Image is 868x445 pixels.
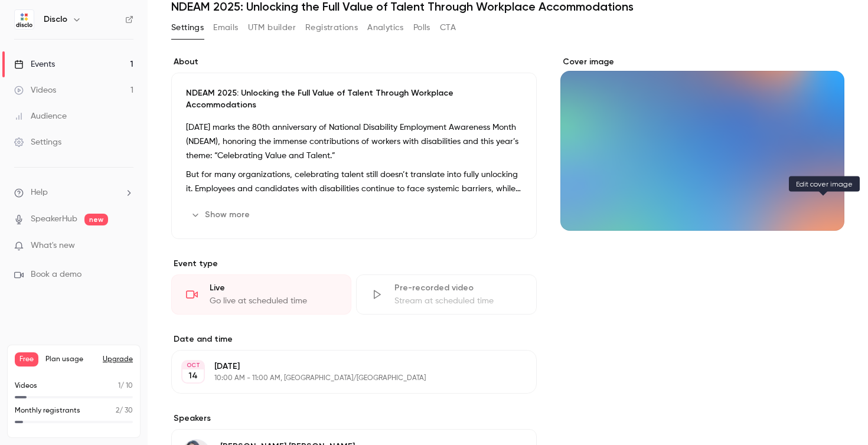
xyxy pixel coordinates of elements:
[103,355,133,364] button: Upgrade
[15,381,37,391] p: Videos
[210,295,337,307] div: Go live at scheduled time
[186,120,522,163] p: [DATE] marks the 80th anniversary of National Disability Employment Awareness Month (NDEAM), hono...
[31,213,77,225] a: SpeakerHub
[214,374,474,383] p: 10:00 AM - 11:00 AM, [GEOGRAPHIC_DATA]/[GEOGRAPHIC_DATA]
[413,18,430,37] button: Polls
[356,274,536,315] div: Pre-recorded videoStream at scheduled time
[210,282,337,294] div: Live
[15,352,38,367] span: Free
[214,361,474,372] p: [DATE]
[186,205,257,224] button: Show more
[14,58,55,70] div: Events
[31,269,81,281] span: Book a demo
[15,10,34,29] img: Disclo
[14,136,61,148] div: Settings
[182,361,204,369] div: OCT
[188,370,198,382] p: 14
[31,186,48,199] span: Help
[118,382,120,390] span: 1
[560,56,844,68] label: Cover image
[213,18,238,37] button: Emails
[14,186,133,199] li: help-dropdown-opener
[116,405,133,416] p: / 30
[171,274,351,315] div: LiveGo live at scheduled time
[440,18,456,37] button: CTA
[186,168,522,196] p: But for many organizations, celebrating talent still doesn’t translate into fully unlocking it. E...
[171,258,537,270] p: Event type
[171,56,537,68] label: About
[84,214,108,225] span: new
[367,18,404,37] button: Analytics
[116,407,119,414] span: 2
[45,355,96,364] span: Plan usage
[305,18,358,37] button: Registrations
[119,241,133,251] iframe: Noticeable Trigger
[248,18,296,37] button: UTM builder
[394,282,521,294] div: Pre-recorded video
[31,240,75,252] span: What's new
[44,14,67,25] h6: Disclo
[560,56,844,231] section: Cover image
[171,413,537,424] label: Speakers
[186,87,522,111] p: NDEAM 2025: Unlocking the Full Value of Talent Through Workplace Accommodations
[394,295,521,307] div: Stream at scheduled time
[14,110,67,122] div: Audience
[118,381,133,391] p: / 10
[14,84,56,96] div: Videos
[171,333,537,345] label: Date and time
[171,18,204,37] button: Settings
[15,405,80,416] p: Monthly registrants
